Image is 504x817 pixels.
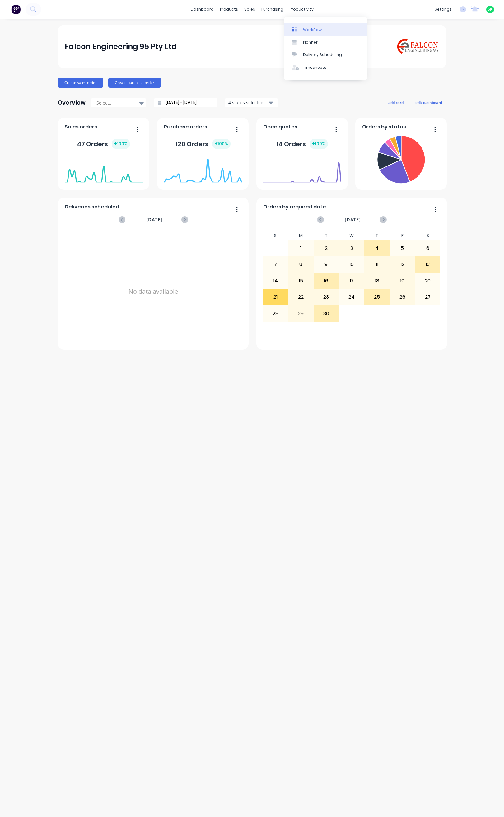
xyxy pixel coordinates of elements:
[288,289,313,305] div: 22
[228,99,268,106] div: 4 status selected
[65,123,97,131] span: Sales orders
[241,5,258,14] div: sales
[432,5,455,14] div: settings
[314,273,339,289] div: 16
[314,289,339,305] div: 23
[310,139,328,149] div: + 100 %
[390,240,415,256] div: 5
[288,273,313,289] div: 15
[314,240,339,256] div: 2
[263,231,288,240] div: S
[288,240,313,256] div: 1
[263,306,288,321] div: 28
[276,139,328,149] div: 14 Orders
[225,98,278,107] button: 4 status selected
[390,257,415,272] div: 12
[339,257,364,272] div: 10
[188,5,217,14] a: dashboard
[65,231,242,352] div: No data available
[77,139,130,149] div: 47 Orders
[258,5,287,14] div: purchasing
[415,231,441,240] div: S
[415,257,440,272] div: 13
[314,306,339,321] div: 30
[390,273,415,289] div: 19
[365,257,390,272] div: 11
[263,289,288,305] div: 21
[345,216,361,223] span: [DATE]
[164,123,207,131] span: Purchase orders
[284,61,367,74] a: Timesheets
[65,40,177,53] div: Falcon Engineering 95 Pty Ltd
[415,289,440,305] div: 27
[411,98,446,106] button: edit dashboard
[365,273,390,289] div: 18
[396,38,439,55] img: Falcon Engineering 95 Pty Ltd
[314,257,339,272] div: 9
[364,231,390,240] div: T
[11,5,21,14] img: Factory
[58,96,86,109] div: Overview
[284,36,367,49] a: Planner
[58,78,103,88] button: Create sales order
[339,240,364,256] div: 3
[314,231,339,240] div: T
[146,216,162,223] span: [DATE]
[303,27,322,33] div: Workflow
[263,257,288,272] div: 7
[488,7,492,12] span: SK
[339,273,364,289] div: 17
[65,203,119,211] span: Deliveries scheduled
[217,5,241,14] div: products
[288,231,314,240] div: M
[287,5,317,14] div: productivity
[390,231,415,240] div: F
[112,139,130,149] div: + 100 %
[288,306,313,321] div: 29
[339,289,364,305] div: 24
[362,123,406,131] span: Orders by status
[384,98,408,106] button: add card
[415,240,440,256] div: 6
[365,240,390,256] div: 4
[108,78,161,88] button: Create purchase order
[284,23,367,36] a: Workflow
[303,52,342,58] div: Delivery Scheduling
[303,65,326,70] div: Timesheets
[415,273,440,289] div: 20
[175,139,231,149] div: 120 Orders
[303,40,318,45] div: Planner
[284,49,367,61] a: Delivery Scheduling
[365,289,390,305] div: 25
[288,257,313,272] div: 8
[212,139,231,149] div: + 100 %
[339,231,364,240] div: W
[263,273,288,289] div: 14
[263,123,297,131] span: Open quotes
[390,289,415,305] div: 26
